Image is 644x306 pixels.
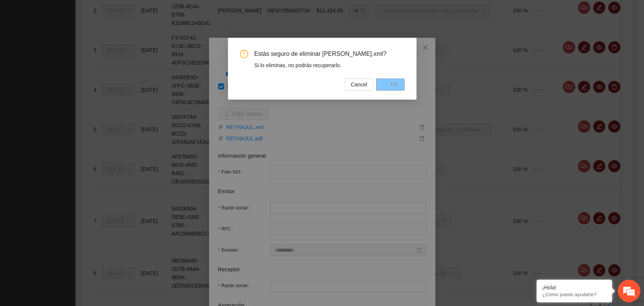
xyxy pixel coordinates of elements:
div: ¡Hola! [542,284,606,291]
div: Si lo eliminas, no podrás recuperarlo. [254,61,404,69]
p: ¿Cómo puedo ayudarte? [542,292,606,297]
span: Estamos en línea. [44,101,104,177]
div: Chatee con nosotros ahora [39,38,127,48]
span: OK [390,80,398,89]
div: Minimizar ventana de chat en vivo [124,4,142,22]
textarea: Escriba su mensaje y pulse “Intro” [4,206,144,232]
button: OK [376,78,404,91]
button: Cancel [345,78,373,91]
span: Estás seguro de eliminar [PERSON_NAME].xml? [254,50,404,58]
span: exclamation-circle [240,50,248,58]
span: loading [382,82,390,87]
span: Cancel [351,80,367,89]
